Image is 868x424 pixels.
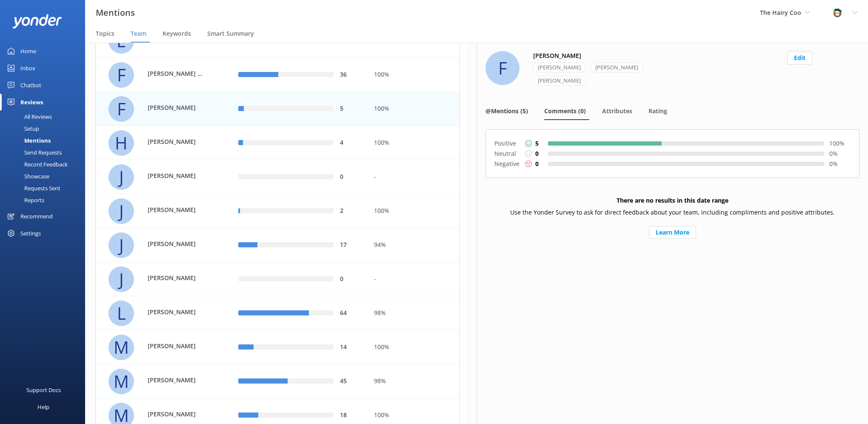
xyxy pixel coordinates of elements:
p: [PERSON_NAME] [148,137,203,146]
div: 36 [340,70,361,80]
div: 0 [340,275,361,284]
div: 100% [374,343,453,352]
button: Edit [787,51,812,65]
div: 100% [374,206,453,216]
a: Reports [5,194,85,206]
div: [PERSON_NAME] [533,76,585,86]
div: Requests Sent [5,182,60,194]
div: Record Feedback [5,158,68,170]
div: 64 [340,309,361,318]
p: 0 % [829,159,851,169]
p: [PERSON_NAME] [148,341,203,351]
a: Record Feedback [5,158,85,170]
div: M [108,369,134,394]
span: Smart Summary [207,29,254,38]
div: 0 [340,172,361,182]
div: row [95,126,460,160]
div: [PERSON_NAME] [591,63,643,72]
div: 5 [340,104,361,114]
p: 0 % [829,149,851,158]
span: Rating [648,107,667,115]
div: 94% [374,241,453,250]
p: 0 [535,149,539,158]
div: 98% [374,309,453,318]
div: H [108,130,134,156]
p: Negative [494,159,520,169]
div: - [374,172,453,182]
div: 2 [340,206,361,216]
div: row [95,92,460,126]
p: 100 % [829,139,851,148]
div: - [374,275,453,284]
span: The Hairy Coo [760,9,801,17]
div: [PERSON_NAME] [533,63,585,72]
p: [PERSON_NAME] [148,171,203,180]
div: Send Requests [5,146,62,158]
p: Neutral [494,149,520,159]
span: Comments (0) [544,107,586,115]
img: 457-1738239164.png [831,6,844,19]
div: E [108,28,134,54]
div: 100% [374,138,453,148]
div: Mentions [5,135,51,146]
p: [PERSON_NAME] [148,273,203,283]
div: Settings [20,225,41,242]
a: Setup [5,123,85,135]
div: row [95,160,460,194]
div: All Reviews [5,111,52,123]
p: [PERSON_NAME] [148,239,203,249]
p: [PERSON_NAME] [148,410,203,419]
p: 0 [535,159,539,169]
div: 100% [374,104,453,114]
div: row [95,296,460,330]
div: Chatbot [20,77,41,94]
div: 4 [340,138,361,148]
div: J [108,198,134,224]
div: F [108,96,134,122]
p: [PERSON_NAME] [148,205,203,215]
div: 100% [374,411,453,420]
div: row [95,262,460,296]
div: F [108,62,134,88]
div: J [108,164,134,190]
div: Home [20,43,36,60]
a: Mentions [5,135,85,146]
div: row [95,228,460,262]
div: M [108,335,134,360]
div: 14 [340,343,361,352]
div: row [95,330,460,364]
div: 98% [374,377,453,386]
div: 45 [340,377,361,386]
p: Positive [494,138,520,149]
a: Requests Sent [5,182,85,194]
h4: [PERSON_NAME] [533,51,581,60]
span: Keywords [163,29,191,38]
p: Use the Yonder Survey to ask for direct feedback about your team, including compliments and posit... [510,208,835,217]
div: row [95,364,460,398]
div: Reviews [20,94,43,111]
p: [PERSON_NAME] [148,103,203,112]
div: J [108,266,134,292]
div: Showcase [5,170,49,182]
div: 18 [340,411,361,420]
div: Help [37,398,49,415]
span: Attributes [602,107,632,115]
a: Send Requests [5,146,85,158]
span: Team [131,29,146,38]
div: Reports [5,194,44,206]
div: 100% [374,70,453,80]
span: @Mentions (5) [485,107,528,115]
div: Support Docs [26,381,61,398]
a: Showcase [5,170,85,182]
div: F [485,51,520,85]
div: Setup [5,123,39,135]
div: Inbox [20,60,35,77]
div: row [95,58,460,92]
div: row [95,194,460,228]
a: All Reviews [5,111,85,123]
span: Topics [96,29,114,38]
div: Recommend [20,208,53,225]
div: L [108,301,134,326]
h3: Mentions [96,6,135,20]
div: 17 [340,241,361,250]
